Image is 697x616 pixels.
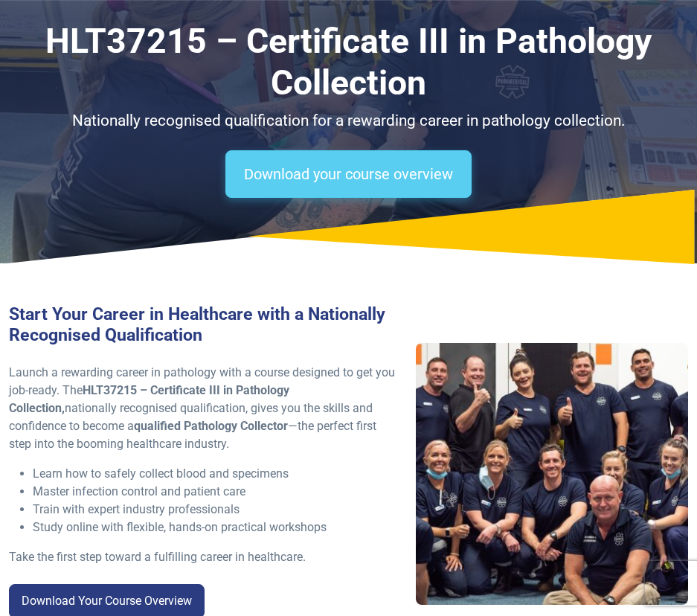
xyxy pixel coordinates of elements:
[33,465,398,483] li: Learn how to safely collect blood and specimens
[225,150,472,198] a: Download your course overview
[134,419,288,433] strong: qualified Pathology Collector
[9,548,398,566] p: Take the first step toward a fulfilling career in healthcare.
[33,519,398,536] li: Study online with flexible, hands-on practical workshops
[33,483,398,501] li: Master infection control and patient care
[9,304,398,346] h3: Start Your Career in Healthcare with a Nationally Recognised Qualification
[9,364,398,453] p: Launch a rewarding career in pathology with a course designed to get you job-ready. The nationall...
[9,383,289,415] strong: HLT37215 – Certificate III in Pathology Collection,
[9,109,688,132] p: Nationally recognised qualification for a rewarding career in pathology collection.
[33,501,398,519] li: Train with expert industry professionals
[9,21,688,103] h1: HLT37215 – Certificate III in Pathology Collection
